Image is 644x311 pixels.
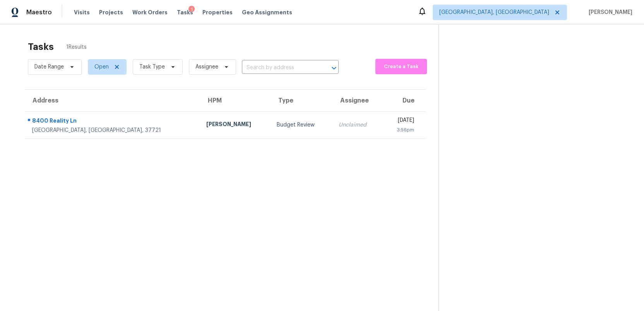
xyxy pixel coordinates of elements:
span: Properties [202,9,233,16]
div: 8400 Reality Ln [32,117,194,126]
div: [PERSON_NAME] [206,120,264,130]
span: Assignee [195,63,218,71]
span: [GEOGRAPHIC_DATA], [GEOGRAPHIC_DATA] [439,9,549,16]
span: Date Range [34,63,64,71]
span: Open [94,63,109,71]
div: Budget Review [277,121,326,129]
span: Geo Assignments [242,9,292,16]
button: Open [329,63,339,73]
button: Create a Task [375,59,427,74]
span: Tasks [177,10,193,15]
h2: Tasks [28,43,54,51]
th: Assignee [332,90,382,111]
div: 3:56pm [388,126,414,134]
div: [GEOGRAPHIC_DATA], [GEOGRAPHIC_DATA], 37721 [32,126,194,134]
input: Search by address [242,62,317,74]
th: Address [25,90,200,111]
th: HPM [200,90,271,111]
span: Visits [74,9,90,16]
th: Type [271,90,332,111]
div: [DATE] [388,116,414,126]
div: 1 [188,6,195,14]
span: Projects [99,9,123,16]
span: Create a Task [379,62,423,71]
span: Work Orders [132,9,168,16]
th: Due [382,90,426,111]
span: 1 Results [66,43,87,51]
span: Task Type [139,63,165,71]
div: Unclaimed [339,121,376,129]
span: [PERSON_NAME] [586,9,632,16]
span: Maestro [26,9,52,16]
